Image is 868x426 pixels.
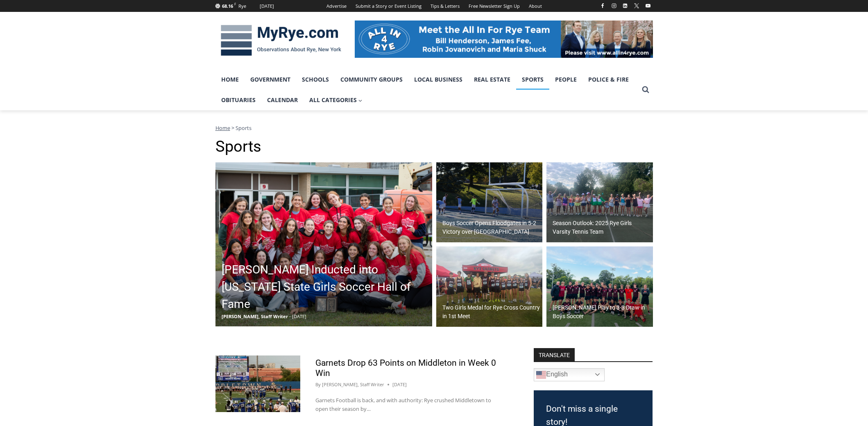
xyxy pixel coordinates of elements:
a: Linkedin [620,1,630,11]
h2: Boys Soccer Opens Floodgates in 5-2 Victory over [GEOGRAPHIC_DATA] [442,219,541,236]
a: Facebook [598,1,607,11]
nav: Breadcrumbs [215,124,653,132]
a: YouTube [643,1,653,11]
a: Season Outlook: 2025 Rye Girls Varsity Tennis Team [546,162,653,243]
img: MyRye.com [215,19,347,62]
a: Calendar [261,90,304,110]
h2: [PERSON_NAME] Inducted into [US_STATE] State Girls Soccer Hall of Fame [222,261,430,313]
a: X [632,1,641,11]
h1: Sports [215,137,653,156]
a: Police & Fire [582,69,635,90]
button: View Search Form [638,82,653,97]
img: (PHOTO: The 2025 Rye Girls Soccer Team surrounding Head Coach Rich Savage after his induction int... [215,162,432,326]
a: [PERSON_NAME] Inducted into [US_STATE] State Girls Soccer Hall of Fame [PERSON_NAME], Staff Write... [215,162,432,326]
a: People [549,69,582,90]
a: [PERSON_NAME] Play to 3-3 Draw in Boys Soccer [546,246,653,327]
a: Two Girls Medal for Rye Cross Country in 1st Meet [436,246,543,327]
a: Garnets Drop 63 Points on Middleton in Week 0 Win [315,358,496,378]
h2: [PERSON_NAME] Play to 3-3 Draw in Boys Soccer [553,303,651,321]
a: Government [245,69,296,90]
img: (PHOTO: The 2025 Rye Boys Varsity Soccer team. Contributed.) [546,246,653,327]
span: [DATE] [292,313,306,319]
a: Community Groups [335,69,408,90]
a: Home [215,69,245,90]
span: - [289,313,291,319]
a: Real Estate [468,69,516,90]
div: [DATE] [260,2,274,10]
a: All Categories [304,90,368,110]
img: (PHOTO: The Rye Varsity Cross Country team after their first meet on Saturday, September 6, 2025.... [436,246,543,327]
a: Schools [296,69,335,90]
h2: Season Outlook: 2025 Rye Girls Varsity Tennis Team [553,219,651,236]
strong: TRANSLATE [534,348,575,361]
nav: Primary Navigation [215,69,638,111]
img: en [536,370,546,380]
span: > [231,124,234,132]
a: Boys Soccer Opens Floodgates in 5-2 Victory over [GEOGRAPHIC_DATA] [436,162,543,243]
a: Sports [516,69,549,90]
img: (PHOTO: Rye Boys Soccer's Connor Dehmer (#25) scored the game-winning goal to help the Garnets de... [436,162,543,243]
img: (PHOTO: The Rye Girls Varsity Tennis team posing in their partnered costumes before our annual St... [546,162,653,243]
time: [DATE] [392,381,407,388]
div: Rye [238,2,246,10]
span: F [234,2,236,6]
p: Garnets Football is back, and with authority: Rye crushed Middletown to open their season by… [315,396,497,413]
a: [PERSON_NAME], Staff Writer [322,381,384,387]
span: [PERSON_NAME], Staff Writer [222,313,288,319]
a: Obituaries [215,90,261,110]
span: Sports [236,124,252,132]
h2: Two Girls Medal for Rye Cross Country in 1st Meet [442,303,541,321]
span: By [315,381,321,388]
a: Instagram [609,1,619,11]
span: All Categories [309,96,363,105]
img: All in for Rye [355,21,653,57]
img: (PHOTO: Rye and Middletown walking to midfield before their Week 0 game on Friday, September 5, 2... [215,355,300,412]
span: 68.16 [222,3,233,9]
a: Local Business [408,69,468,90]
a: English [534,368,605,381]
a: Home [215,124,230,132]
